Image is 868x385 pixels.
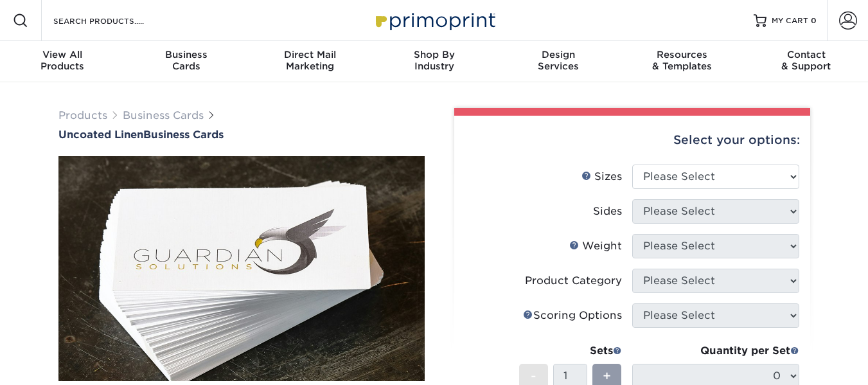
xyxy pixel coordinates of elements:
span: MY CART [772,15,808,26]
span: Direct Mail [248,49,372,60]
a: Shop ByIndustry [372,41,496,82]
a: Uncoated LinenBusiness Cards [58,129,425,141]
span: Uncoated Linen [58,129,143,141]
div: & Support [744,49,868,72]
span: Business [124,49,248,60]
div: Marketing [248,49,372,72]
span: Design [496,49,620,60]
div: Sizes [581,169,622,184]
a: Contact& Support [744,41,868,82]
a: Direct MailMarketing [248,41,372,82]
div: Sides [593,204,622,219]
div: Product Category [525,273,622,289]
div: Weight [569,238,622,254]
a: Resources& Templates [620,41,744,82]
div: Services [496,49,620,72]
div: Industry [372,49,496,72]
a: Products [58,109,107,121]
span: 0 [811,16,817,25]
div: Quantity per Set [632,343,799,359]
a: Business Cards [123,109,204,121]
div: Cards [124,49,248,72]
h1: Business Cards [58,129,425,141]
div: Sets [519,343,622,359]
a: DesignServices [496,41,620,82]
div: Select your options: [465,116,800,165]
div: & Templates [620,49,744,72]
span: Resources [620,49,744,60]
span: Contact [744,49,868,60]
input: SEARCH PRODUCTS..... [52,13,177,28]
span: Shop By [372,49,496,60]
img: Primoprint [370,6,499,34]
div: Scoring Options [523,308,622,323]
a: BusinessCards [124,41,248,82]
